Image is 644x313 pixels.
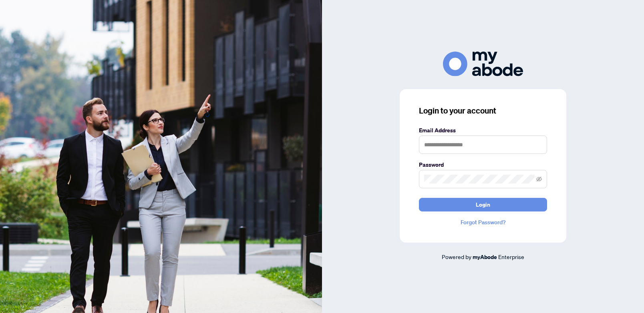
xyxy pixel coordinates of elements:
a: Forgot Password? [419,218,547,227]
img: ma-logo [443,52,523,76]
span: Login [476,198,490,211]
span: eye-invisible [536,176,542,182]
label: Email Address [419,126,547,135]
h3: Login to your account [419,105,547,116]
span: Enterprise [498,253,524,260]
label: Password [419,160,547,169]
span: Powered by [442,253,471,260]
a: myAbode [473,253,497,261]
button: Login [419,198,547,211]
